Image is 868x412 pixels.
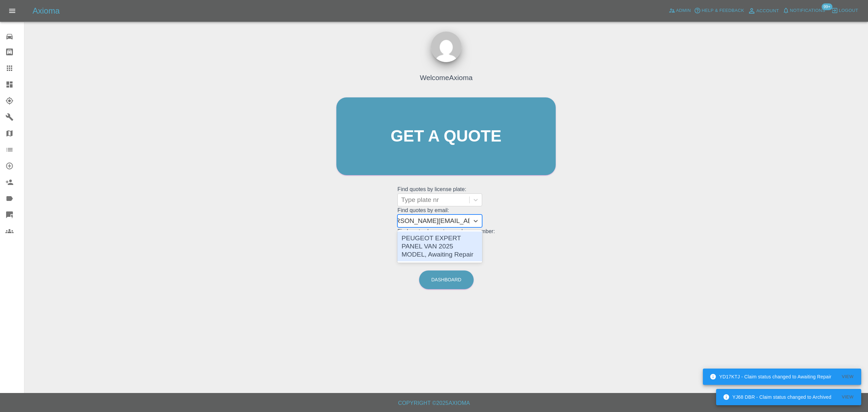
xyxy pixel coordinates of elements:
[756,7,779,15] span: Account
[397,231,482,261] div: PEUGEOT EXPERT PANEL VAN 2025 MODEL, Awaiting Repair
[822,3,832,10] span: 99+
[710,371,831,383] div: YD17KTJ - Claim status changed to Awaiting Repair
[781,5,827,16] button: Notifications
[33,5,60,16] h5: Axioma
[336,97,556,175] a: Get a quote
[431,32,461,62] img: ...
[419,270,474,289] a: Dashboard
[746,5,781,16] a: Account
[420,72,473,83] h4: Welcome Axioma
[397,207,495,227] grid: Find quotes by email:
[830,5,860,16] button: Logout
[839,7,858,15] span: Logout
[723,391,831,403] div: YJ68 DBR - Claim status changed to Archived
[837,372,859,382] button: View
[702,7,744,15] span: Help & Feedback
[692,5,746,16] button: Help & Feedback
[676,7,691,15] span: Admin
[5,398,863,408] h6: Copyright © 2025 Axioma
[837,392,859,402] button: View
[397,228,495,248] grid: Find quotes by customer phone number:
[397,186,495,206] grid: Find quotes by license plate:
[790,7,825,15] span: Notifications
[667,5,693,16] a: Admin
[4,3,20,19] button: Open drawer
